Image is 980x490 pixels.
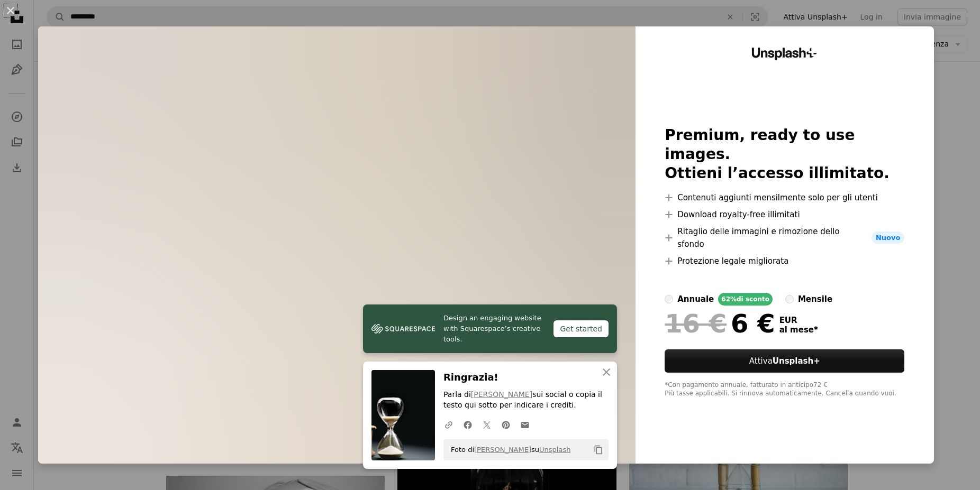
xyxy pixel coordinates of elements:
[665,295,673,303] input: annuale62%di sconto
[798,293,832,306] div: mensile
[474,446,531,454] a: [PERSON_NAME]
[665,381,904,398] div: *Con pagamento annuale, fatturato in anticipo 72 € Più tasse applicabili. Si rinnova automaticame...
[589,441,607,459] button: Copia negli appunti
[665,225,904,251] li: Ritaglio delle immagini e rimozione dello sfondo
[443,370,609,385] h3: Ringrazia!
[471,390,532,399] a: [PERSON_NAME]
[496,414,515,435] a: Condividi su Pinterest
[677,293,714,306] div: annuale
[553,320,609,337] div: Get started
[443,313,545,345] span: Design an engaging website with Squarespace’s creative tools.
[458,414,477,435] a: Condividi su Facebook
[665,310,775,337] div: 6 €
[363,304,617,353] a: Design an engaging website with Squarespace’s creative tools.Get started
[665,191,904,204] li: Contenuti aggiunti mensilmente solo per gli utenti
[515,414,534,435] a: Condividi per email
[872,232,904,244] span: Nuovo
[785,295,794,303] input: mensile
[718,293,773,306] div: 62% di sconto
[539,446,570,454] a: Unsplash
[665,126,904,183] h2: Premium, ready to use images. Ottieni l’accesso illimitato.
[665,255,904,267] li: Protezione legale migliorata
[773,356,820,366] strong: Unsplash+
[779,316,818,325] span: EUR
[665,310,727,337] span: 16 €
[665,208,904,221] li: Download royalty-free illimitati
[665,349,904,373] button: AttivaUnsplash+
[779,325,818,335] span: al mese *
[443,390,609,411] p: Parla di sui social o copia il testo qui sotto per indicare i crediti.
[446,441,570,458] span: Foto di su
[477,414,496,435] a: Condividi su Twitter
[371,321,435,337] img: file-1606177908946-d1eed1cbe4f5image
